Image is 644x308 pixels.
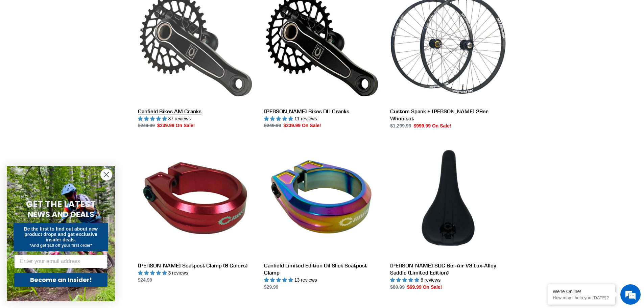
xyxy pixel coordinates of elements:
[553,295,610,300] p: How may I help you today?
[14,255,108,268] input: Enter your email address
[26,198,96,210] span: GET THE LATEST
[24,226,98,242] span: Be the first to find out about new product drops and get exclusive insider deals.
[28,209,94,220] span: NEWS AND DEALS
[553,289,610,294] div: We're Online!
[29,243,92,248] span: *And get $10 off your first order*
[14,273,108,287] button: Become an Insider!
[100,169,112,181] button: Close dialog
